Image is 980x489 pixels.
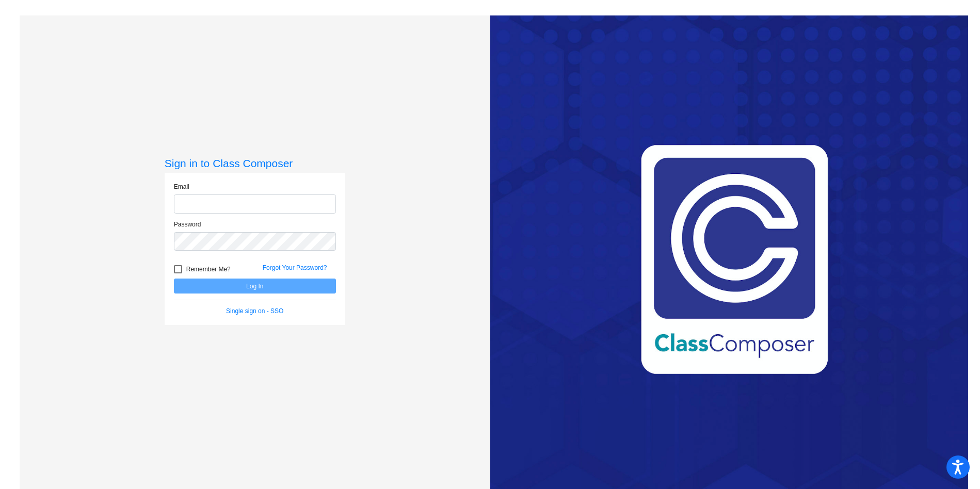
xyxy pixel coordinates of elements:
label: Email [174,182,189,191]
button: Log In [174,279,336,294]
h3: Sign in to Class Composer [165,157,345,170]
a: Single sign on - SSO [226,307,283,315]
span: Remember Me? [186,263,231,275]
a: Forgot Your Password? [263,264,327,271]
label: Password [174,220,201,229]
